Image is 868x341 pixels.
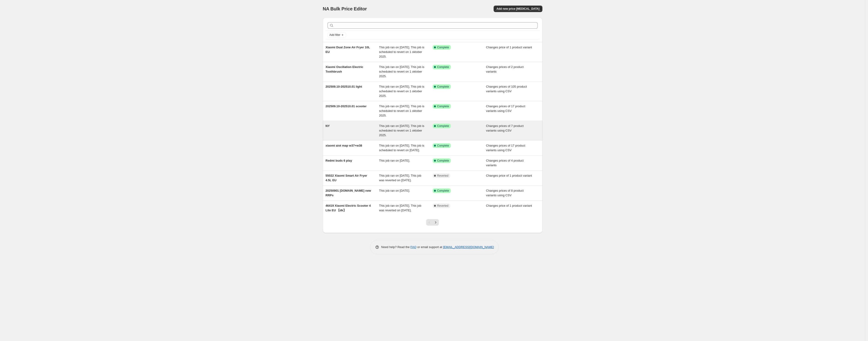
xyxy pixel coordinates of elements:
[326,189,371,197] span: 20250901 [DOMAIN_NAME] new RRPs
[486,104,525,113] span: Changes prices of 17 product variants using CSV
[486,204,532,207] span: Changes price of 1 product variant
[330,33,340,37] span: Add filter
[494,6,542,12] button: Add new price [MEDICAL_DATA]
[486,189,524,197] span: Changes prices of 8 product variants using CSV
[486,174,532,177] span: Changes price of 1 product variant
[437,189,449,193] span: Complete
[437,144,449,147] span: Complete
[486,159,524,167] span: Changes prices of 4 product variants
[323,6,367,11] span: NA Bulk Price Editor
[326,85,362,88] span: 202509.10-202510.01 light
[327,32,346,38] button: Add filter
[381,245,411,249] span: Need help? Read the
[379,104,424,117] span: This job ran on [DATE]. This job is scheduled to revert on 1 oktober 2025.
[437,124,449,128] span: Complete
[379,159,410,162] span: This job ran on [DATE].
[379,174,421,182] span: This job ran on [DATE]. This job was reverted on [DATE].
[486,46,532,49] span: Changes price of 1 product variant
[437,174,449,178] span: Reverted
[437,104,449,108] span: Complete
[326,104,367,108] span: 202509.10-202510.01 scooter
[379,204,421,212] span: This job ran on [DATE]. This job was reverted on [DATE].
[326,46,370,54] span: Xiaomi Dual Zone Air Fryer 10L EU
[437,204,449,208] span: Reverted
[437,85,449,89] span: Complete
[326,174,367,182] span: 55022 Xiaomi Smart Air Fryer 4.5L EU
[326,159,352,162] span: Redmi buds 6 play
[486,85,527,93] span: Changes prices of 105 product variants using CSV
[443,245,494,249] a: [EMAIL_ADDRESS][DOMAIN_NAME]
[437,46,449,49] span: Complete
[379,124,424,137] span: This job ran on [DATE]. This job is scheduled to revert on 1 oktober 2025.
[432,219,439,226] button: Next
[437,159,449,163] span: Complete
[326,204,371,212] span: 46419 Xiaomi Electric Scooter 4 Lite EU 【dk】
[379,144,424,152] span: This job ran on [DATE]. This job is scheduled to revert on [DATE].
[410,245,416,249] a: FAQ
[437,65,449,69] span: Complete
[326,144,362,147] span: xiaomi aiot map w37+w38
[326,65,363,73] span: Xiaomi Oscillation Electric Toothbrush
[379,189,410,192] span: This job ran on [DATE].
[486,144,525,152] span: Changes prices of 17 product variants using CSV
[486,65,524,73] span: Changes prices of 2 product variants
[379,85,424,98] span: This job ran on [DATE]. This job is scheduled to revert on 1 oktober 2025.
[426,219,439,226] nav: Pagination
[379,46,424,58] span: This job ran on [DATE]. This job is scheduled to revert on 1 oktober 2025.
[496,7,539,11] span: Add new price [MEDICAL_DATA]
[416,245,443,249] span: or email support at
[486,124,524,132] span: Changes prices of 7 product variants using CSV
[326,124,330,128] span: NY
[379,65,424,78] span: This job ran on [DATE]. This job is scheduled to revert on 1 oktober 2025.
